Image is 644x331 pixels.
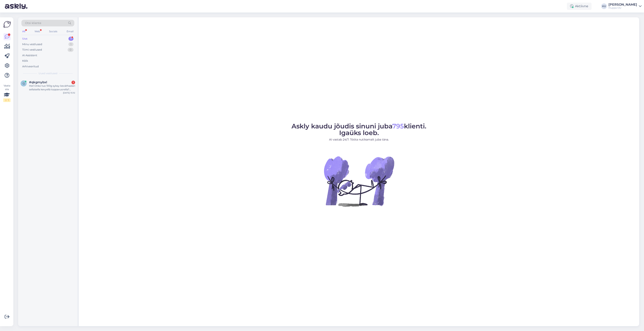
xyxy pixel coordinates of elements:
[292,122,426,137] span: Askly kaudu jõudis sinuni juba klienti. Igaüks loeb.
[601,3,607,9] div: KU
[68,37,73,41] div: 1
[22,65,39,69] div: Arhiveeritud
[22,48,42,52] div: Tiimi vestlused
[22,37,27,41] div: Uus
[3,21,11,28] img: Askly Logo
[21,29,26,34] div: All
[22,59,28,63] div: Kõik
[48,29,58,34] div: Socials
[22,53,37,57] div: AI Assistent
[66,29,74,34] div: Email
[34,29,41,34] div: Web
[323,145,395,218] img: No Chat active
[608,3,642,9] a: [PERSON_NAME]Huppa OÜ
[567,3,592,10] div: Aktiivne
[3,98,10,102] div: 2 / 3
[23,82,25,85] span: q
[29,84,75,91] div: Hei! Onko tuo 100g syksy-keväthaalari sellaisella kevyellä toppavuorella? Lähinnä mietin, [PERSON...
[608,3,637,6] div: [PERSON_NAME]
[22,42,42,46] div: Minu vestlused
[292,137,426,142] p: AI vastab 24/7. Tööta nutikamalt juba täna.
[608,6,637,9] div: Huppa OÜ
[392,122,404,130] span: 795
[3,84,10,102] div: Vaata siia
[68,48,73,52] div: 0
[63,91,75,94] div: [DATE] 15:10
[39,72,57,75] span: Uued vestlused
[29,80,47,84] span: #qkgmybxl
[25,21,41,25] span: Otsi kliente
[71,81,75,84] div: 1
[68,42,73,46] div: 1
